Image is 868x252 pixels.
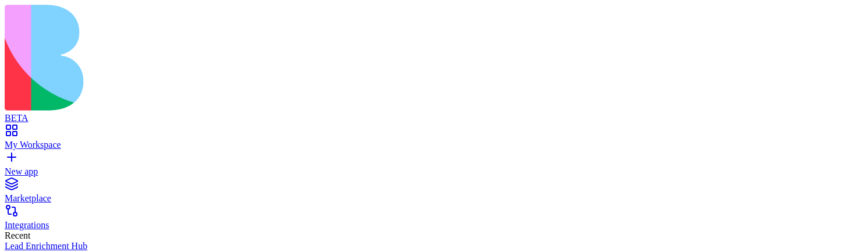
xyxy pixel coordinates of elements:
a: Lead Enrichment Hub [5,241,863,251]
img: logo [5,5,472,111]
a: Marketplace [5,183,863,204]
div: Marketplace [5,193,863,204]
div: My Workspace [5,140,863,150]
a: New app [5,156,863,177]
div: New app [5,166,863,177]
div: BETA [5,113,863,123]
div: Integrations [5,220,863,230]
a: BETA [5,102,863,123]
a: Integrations [5,210,863,230]
a: My Workspace [5,129,863,150]
span: Recent [5,230,30,240]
